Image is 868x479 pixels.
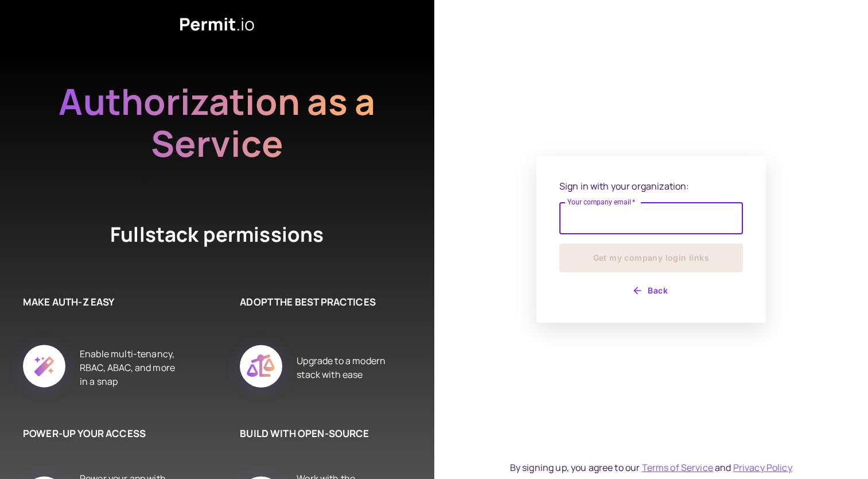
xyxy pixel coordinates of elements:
[567,197,636,207] label: Your company email
[68,221,366,249] h4: Fullstack permissions
[733,461,792,474] a: Privacy Policy
[240,295,399,310] h6: ADOPT THE BEST PRACTICES
[559,281,743,300] button: Back
[240,426,399,441] h6: BUILD WITH OPEN-SOURCE
[23,295,182,310] h6: MAKE AUTH-Z EASY
[80,332,182,403] div: Enable multi-tenancy, RBAC, ABAC, and more in a snap
[23,426,182,441] h6: POWER-UP YOUR ACCESS
[642,461,713,474] a: Terms of Service
[22,80,412,164] h2: Authorization as a Service
[559,179,743,193] p: Sign in with your organization:
[559,244,743,272] button: Get my company login links
[510,461,792,474] div: By signing up, you agree to our and
[297,332,399,403] div: Upgrade to a modern stack with ease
